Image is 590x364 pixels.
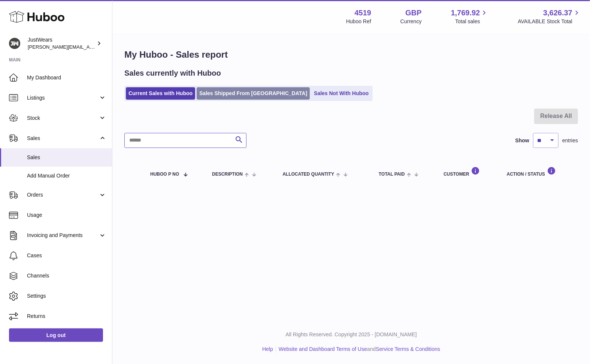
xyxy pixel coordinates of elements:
span: Invoicing and Payments [27,232,99,239]
span: Channels [27,272,106,279]
span: [PERSON_NAME][EMAIL_ADDRESS][DOMAIN_NAME] [28,44,150,50]
h2: Sales currently with Huboo [124,68,221,78]
a: Website and Dashboard Terms of Use [279,346,367,352]
span: Settings [27,292,106,300]
a: Log out [9,328,103,342]
span: ALLOCATED Quantity [282,172,334,177]
img: josh@just-wears.com [9,38,20,49]
span: Total paid [379,172,405,177]
a: Sales Shipped From [GEOGRAPHIC_DATA] [197,87,310,100]
a: Service Terms & Conditions [376,346,440,352]
span: My Dashboard [27,74,106,81]
h1: My Huboo - Sales report [124,49,578,61]
span: Orders [27,191,99,198]
span: Sales [27,154,106,161]
strong: GBP [405,8,421,18]
span: Huboo P no [150,172,179,177]
span: AVAILABLE Stock Total [518,18,581,25]
div: Customer [444,167,492,177]
span: Add Manual Order [27,172,106,179]
a: 3,626.37 AVAILABLE Stock Total [518,8,581,25]
a: Current Sales with Huboo [126,87,195,100]
span: entries [562,137,578,144]
span: Returns [27,313,106,320]
div: Currency [400,18,422,25]
span: 1,769.92 [451,8,480,18]
li: and [276,346,440,353]
span: Total sales [455,18,488,25]
span: Listings [27,94,99,101]
strong: 4519 [354,8,371,18]
span: Stock [27,115,99,122]
span: Cases [27,252,106,259]
span: Description [212,172,243,177]
div: JustWears [28,36,95,51]
span: Sales [27,135,99,142]
div: Action / Status [507,167,571,177]
div: Huboo Ref [346,18,371,25]
a: Sales Not With Huboo [311,87,371,100]
a: 1,769.92 Total sales [451,8,489,25]
label: Show [515,137,529,144]
p: All Rights Reserved. Copyright 2025 - [DOMAIN_NAME] [118,331,584,338]
a: Help [262,346,273,352]
span: 3,626.37 [543,8,572,18]
span: Usage [27,212,106,219]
